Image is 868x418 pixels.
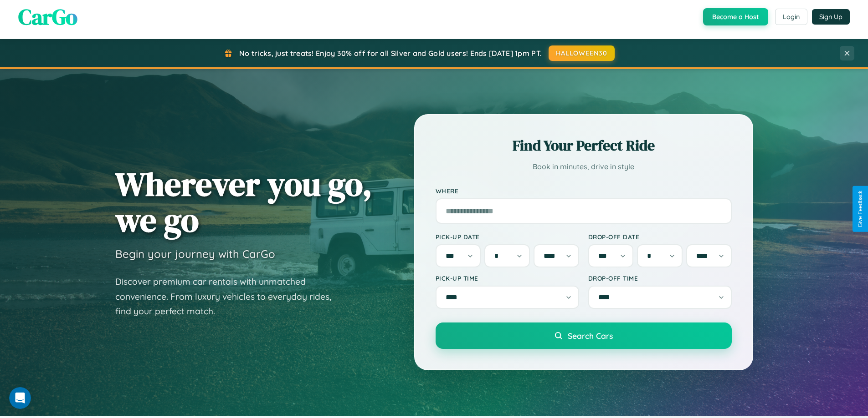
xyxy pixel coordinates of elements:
p: Book in minutes, drive in style [436,160,732,173]
label: Drop-off Date [588,233,732,241]
div: Give Feedback [857,191,863,227]
button: Become a Host [703,8,768,25]
button: Sign Up [812,9,850,25]
iframe: Intercom live chat [9,387,31,409]
span: Search Cars [568,331,613,341]
h1: Wherever you go, we go [115,166,372,238]
span: CarGo [18,2,77,32]
p: Discover premium car rentals with unmatched convenience. From luxury vehicles to everyday rides, ... [115,274,343,319]
button: Login [775,9,807,25]
h2: Find Your Perfect Ride [436,136,732,156]
label: Pick-up Time [436,274,579,282]
span: No tricks, just treats! Enjoy 30% off for all Silver and Gold users! Ends [DATE] 1pm PT. [239,49,542,58]
button: Search Cars [436,322,732,349]
label: Where [436,187,732,195]
label: Drop-off Time [588,274,732,282]
h3: Begin your journey with CarGo [115,247,275,261]
label: Pick-up Date [436,233,579,241]
button: HALLOWEEN30 [549,45,615,61]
